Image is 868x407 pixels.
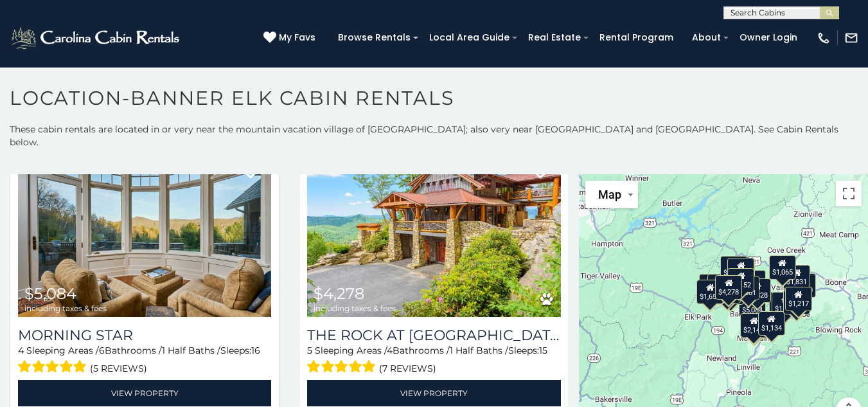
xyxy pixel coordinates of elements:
[307,344,560,377] div: Sleeping Areas / Bathrooms / Sleeps:
[720,256,747,280] div: $1,887
[307,327,560,344] h3: The Rock at Eagles Nest
[314,304,396,312] span: including taxes & fees
[769,255,796,280] div: $1,065
[817,31,831,45] img: phone-regular-white.png
[741,314,768,338] div: $1,792
[789,273,816,298] div: $1,960
[24,284,76,303] span: $5,084
[740,312,767,337] div: $2,147
[24,304,107,312] span: including taxes & fees
[522,28,587,48] a: Real Estate
[539,345,547,356] span: 15
[598,188,621,201] span: Map
[307,327,560,344] a: The Rock at [GEOGRAPHIC_DATA]
[18,344,271,377] div: Sleeping Areas / Bathrooms / Sleeps:
[10,25,183,51] img: White-1-2.png
[733,28,804,48] a: Owner Login
[90,360,147,377] span: (5 reviews)
[314,284,364,303] span: $4,278
[727,257,754,282] div: $1,273
[332,28,417,48] a: Browse Rentals
[696,280,723,304] div: $1,657
[585,181,638,208] button: Change map style
[18,380,271,406] a: View Property
[279,31,315,44] span: My Favs
[387,345,393,356] span: 4
[783,265,810,289] div: $1,831
[18,327,271,344] a: Morning Star
[784,287,811,311] div: $1,217
[768,292,795,316] div: $1,864
[727,257,754,282] div: $1,871
[307,147,560,317] img: The Rock at Eagles Nest
[307,345,312,356] span: 5
[18,147,271,317] a: Morning Star $5,084 including taxes & fees
[593,28,680,48] a: Rental Program
[757,311,784,336] div: $1,134
[783,289,810,314] div: $1,075
[450,345,508,356] span: 1 Half Baths /
[715,275,742,300] div: $4,278
[379,360,436,377] span: (7 reviews)
[307,380,560,406] a: View Property
[251,345,260,356] span: 16
[263,31,319,45] a: My Favs
[18,147,271,317] img: Morning Star
[717,280,744,304] div: $2,062
[18,345,24,356] span: 4
[836,181,862,206] button: Toggle fullscreen view
[739,293,766,317] div: $5,084
[743,278,770,302] div: $1,328
[844,31,858,45] img: mail-regular-white.png
[738,275,759,300] div: $661
[714,278,741,303] div: $1,723
[727,267,754,292] div: $2,152
[686,28,727,48] a: About
[307,147,560,317] a: The Rock at Eagles Nest $4,278 including taxes & fees
[99,345,105,356] span: 6
[423,28,516,48] a: Local Area Guide
[162,345,220,356] span: 1 Half Baths /
[772,291,799,316] div: $1,416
